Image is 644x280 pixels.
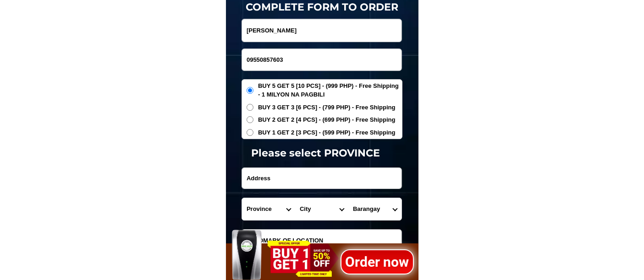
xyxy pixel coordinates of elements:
[242,198,295,220] select: Select province
[258,128,396,137] span: BUY 1 GET 2 [3 PCS] - (599 PHP) - Free Shipping
[242,168,402,188] input: Input address
[220,145,412,161] h1: Please select PROVINCE
[340,251,414,272] h1: Order now
[242,19,402,42] input: Input full_name
[295,198,348,220] select: Select district
[247,116,253,123] input: BUY 2 GET 2 [4 PCS] - (699 PHP) - Free Shipping
[242,49,402,70] input: Input phone_number
[258,81,402,99] span: BUY 5 GET 5 [10 PCS] - (999 PHP) - Free Shipping - 1 MILYON NA PAGBILI
[247,104,253,111] input: BUY 3 GET 3 [6 PCS] - (799 PHP) - Free Shipping
[348,198,402,220] select: Select commune
[247,87,253,94] input: BUY 5 GET 5 [10 PCS] - (999 PHP) - Free Shipping - 1 MILYON NA PAGBILI
[258,115,396,124] span: BUY 2 GET 2 [4 PCS] - (699 PHP) - Free Shipping
[258,103,396,112] span: BUY 3 GET 3 [6 PCS] - (799 PHP) - Free Shipping
[247,129,253,136] input: BUY 1 GET 2 [3 PCS] - (599 PHP) - Free Shipping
